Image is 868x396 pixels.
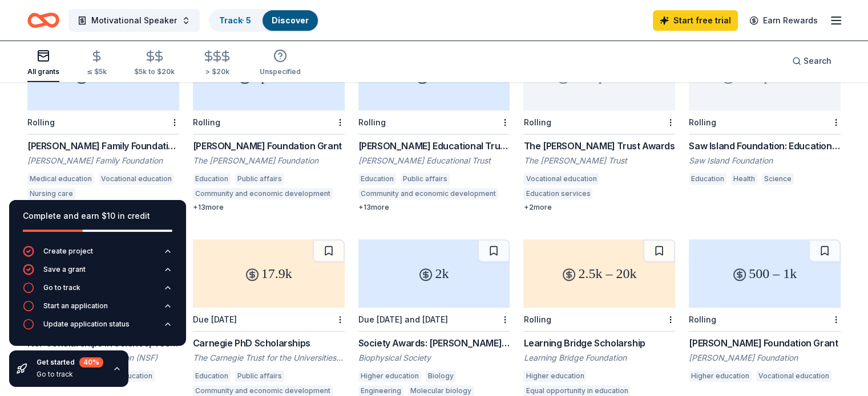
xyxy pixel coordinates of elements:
[23,300,172,319] button: Start an application
[99,173,174,185] div: Vocational education
[783,50,841,72] button: Search
[23,209,172,223] div: Complete and earn $10 in credit
[27,44,59,82] button: All grants
[358,370,421,382] div: Higher education
[653,10,738,31] a: Start free trial
[27,42,179,203] a: 2k – 5kRolling[PERSON_NAME] Family Foundation: Educational Scholarship[PERSON_NAME] Family Founda...
[27,7,59,34] a: Home
[193,370,231,382] div: Education
[689,336,841,350] div: [PERSON_NAME] Foundation Grant
[523,370,586,382] div: Higher education
[134,45,175,82] button: $5k to $20k
[87,45,107,82] button: ≤ $5k
[23,319,172,337] button: Update application status
[219,15,251,25] a: Track· 5
[358,117,386,127] div: Rolling
[523,203,675,212] div: + 2 more
[523,188,592,199] div: Education services
[43,320,130,329] div: Update application status
[358,155,510,166] div: [PERSON_NAME] Educational Trust
[193,155,345,166] div: The [PERSON_NAME] Foundation
[689,352,841,364] div: [PERSON_NAME] Foundation
[193,117,220,127] div: Rolling
[134,67,175,76] div: $5k to $20k
[689,239,841,385] a: 500 – 1kRolling[PERSON_NAME] Foundation Grant[PERSON_NAME] FoundationHigher educationVocational e...
[193,352,345,364] div: The Carnegie Trust for the Universities of [GEOGRAPHIC_DATA]
[193,203,345,212] div: + 13 more
[689,315,716,324] div: Rolling
[401,173,450,185] div: Public affairs
[523,173,599,185] div: Vocational education
[731,173,757,185] div: Health
[68,9,200,32] button: Motivational Speaker
[23,246,172,264] button: Create project
[756,370,831,382] div: Vocational education
[202,45,232,82] button: > $20k
[358,352,510,364] div: Biophysical Society
[235,370,284,382] div: Public affairs
[43,247,93,256] div: Create project
[193,336,345,350] div: Carnegie PhD Scholarships
[27,67,59,76] div: All grants
[523,352,675,364] div: Learning Bridge Foundation
[193,173,231,185] div: Education
[523,336,675,350] div: Learning Bridge Scholarship
[358,336,510,350] div: Society Awards: [PERSON_NAME] Award
[193,42,345,212] a: up to 1kRolling[PERSON_NAME] Foundation GrantThe [PERSON_NAME] FoundationEducationPublic affairsC...
[193,239,345,308] div: 17.9k
[689,117,716,127] div: Rolling
[27,188,75,199] div: Nursing care
[37,357,103,368] div: Get started
[193,188,333,199] div: Community and economic development
[358,139,510,153] div: [PERSON_NAME] Educational Trust Grants to Individuals
[193,315,237,324] div: Due [DATE]
[79,357,103,368] div: 40 %
[689,42,841,188] a: not specifiedRollingSaw Island Foundation: Education, Science and Health GrantSaw Island Foundati...
[209,9,319,32] button: Track· 5Discover
[523,315,551,324] div: Rolling
[523,155,675,166] div: The [PERSON_NAME] Trust
[202,67,232,76] div: > $20k
[37,370,103,379] div: Go to track
[358,203,510,212] div: + 13 more
[358,239,510,308] div: 2k
[23,264,172,282] button: Save a grant
[426,370,456,382] div: Biology
[689,370,752,382] div: Higher education
[260,67,301,76] div: Unspecified
[804,54,831,68] span: Search
[358,188,498,199] div: Community and economic development
[43,265,86,274] div: Save a grant
[87,67,107,76] div: ≤ $5k
[523,239,675,308] div: 2.5k – 20k
[27,155,179,166] div: [PERSON_NAME] Family Foundation
[742,10,825,31] a: Earn Rewards
[43,301,108,311] div: Start an application
[358,173,396,185] div: Education
[27,173,94,185] div: Medical education
[91,14,177,27] span: Motivational Speaker
[260,44,301,82] button: Unspecified
[358,42,510,212] a: 530Rolling[PERSON_NAME] Educational Trust Grants to Individuals[PERSON_NAME] Educational TrustEdu...
[689,239,841,308] div: 500 – 1k
[762,173,794,185] div: Science
[193,139,345,153] div: [PERSON_NAME] Foundation Grant
[27,117,55,127] div: Rolling
[523,117,551,127] div: Rolling
[27,139,179,153] div: [PERSON_NAME] Family Foundation: Educational Scholarship
[272,15,309,25] a: Discover
[358,315,448,324] div: Due [DATE] and [DATE]
[689,173,726,185] div: Education
[43,283,80,292] div: Go to track
[689,139,841,153] div: Saw Island Foundation: Education, Science and Health Grant
[523,42,675,212] a: not specifiedRollingThe [PERSON_NAME] Trust AwardsThe [PERSON_NAME] TrustVocational educationEduc...
[523,139,675,153] div: The [PERSON_NAME] Trust Awards
[235,173,284,185] div: Public affairs
[23,282,172,300] button: Go to track
[689,155,841,166] div: Saw Island Foundation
